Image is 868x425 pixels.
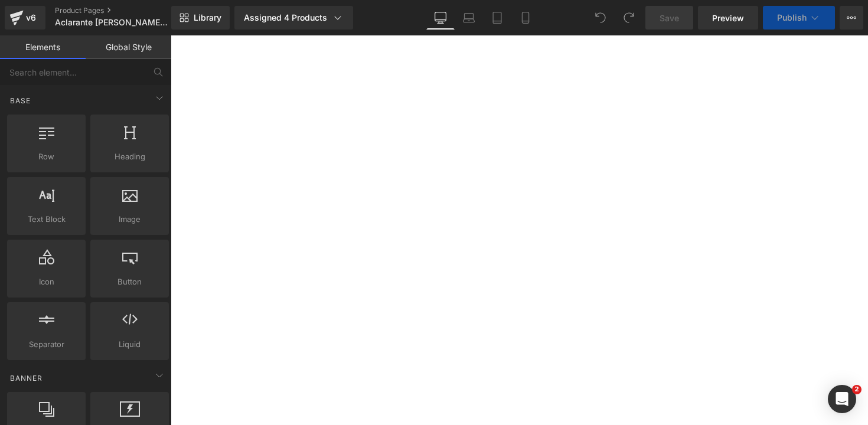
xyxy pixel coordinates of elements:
[840,6,863,30] button: More
[11,151,82,163] span: Row
[24,10,38,25] div: v6
[777,13,807,22] span: Publish
[55,18,168,27] span: Aclarante [PERSON_NAME] Natural V4
[9,372,44,384] span: Banner
[426,6,455,30] a: Desktop
[94,338,165,351] span: Liquid
[194,12,221,23] span: Library
[852,385,862,394] span: 2
[11,338,82,351] span: Separator
[589,6,612,30] button: Undo
[828,385,856,413] iframe: Intercom live chat
[455,6,483,30] a: Laptop
[86,35,171,59] a: Global Style
[5,6,45,30] a: v6
[763,6,835,30] button: Publish
[9,95,32,106] span: Base
[712,12,744,24] span: Preview
[94,151,165,163] span: Heading
[55,6,191,15] a: Product Pages
[511,6,540,30] a: Mobile
[11,276,82,288] span: Icon
[11,213,82,225] span: Text Block
[171,6,230,30] a: New Library
[94,213,165,225] span: Image
[483,6,511,30] a: Tablet
[94,276,165,288] span: Button
[698,6,758,30] a: Preview
[617,6,641,30] button: Redo
[660,12,679,24] span: Save
[244,12,344,24] div: Assigned 4 Products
